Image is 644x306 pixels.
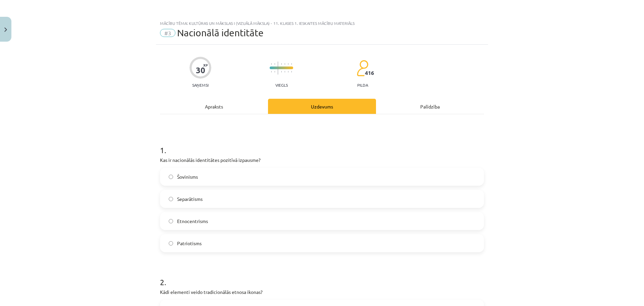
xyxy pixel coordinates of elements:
[160,29,175,37] span: #3
[190,83,211,87] p: Saņemsi
[177,27,264,38] span: Nacionālā identitāte
[4,28,7,32] img: icon-close-lesson-0947bae3869378f0d4975bcd49f059093ad1ed9edebbc8119c70593378902aed.svg
[278,61,278,75] img: icon-long-line-d9ea69661e0d244f92f715978eff75569469978d946b2353a9bb055b3ed8787d.svg
[291,71,292,73] img: icon-short-line-57e1e144782c952c97e751825c79c345078a6d821885a25fce030b3d8c18986b.svg
[177,173,198,180] span: Šovinisms
[271,63,272,65] img: icon-short-line-57e1e144782c952c97e751825c79c345078a6d821885a25fce030b3d8c18986b.svg
[268,99,376,114] div: Uzdevums
[177,240,202,247] span: Patriotisms
[291,63,292,65] img: icon-short-line-57e1e144782c952c97e751825c79c345078a6d821885a25fce030b3d8c18986b.svg
[169,219,173,223] input: Etnocentrisms
[160,289,484,296] p: Kādi elementi veido tradicionālās etnosa ikonas?
[275,83,288,87] p: Viegls
[365,70,374,76] span: 416
[160,134,484,155] h1: 1 .
[288,71,288,73] img: icon-short-line-57e1e144782c952c97e751825c79c345078a6d821885a25fce030b3d8c18986b.svg
[357,83,368,87] p: pilda
[288,63,288,65] img: icon-short-line-57e1e144782c952c97e751825c79c345078a6d821885a25fce030b3d8c18986b.svg
[203,63,208,67] span: XP
[281,63,282,65] img: icon-short-line-57e1e144782c952c97e751825c79c345078a6d821885a25fce030b3d8c18986b.svg
[169,241,173,246] input: Patriotisms
[169,197,173,201] input: Separātisms
[284,71,285,73] img: icon-short-line-57e1e144782c952c97e751825c79c345078a6d821885a25fce030b3d8c18986b.svg
[274,63,275,65] img: icon-short-line-57e1e144782c952c97e751825c79c345078a6d821885a25fce030b3d8c18986b.svg
[160,157,484,164] p: Kas ir nacionālās identitātes pozitīvā izpausme?
[160,266,484,287] h1: 2 .
[196,65,205,75] div: 30
[160,21,484,26] div: Mācību tēma: Kultūras un mākslas i (vizuālā māksla) - 11. klases 1. ieskaites mācību materiāls
[274,71,275,73] img: icon-short-line-57e1e144782c952c97e751825c79c345078a6d821885a25fce030b3d8c18986b.svg
[160,99,268,114] div: Apraksts
[271,71,272,73] img: icon-short-line-57e1e144782c952c97e751825c79c345078a6d821885a25fce030b3d8c18986b.svg
[376,99,484,114] div: Palīdzība
[177,218,208,225] span: Etnocentrisms
[177,195,203,203] span: Separātisms
[357,60,368,77] img: students-c634bb4e5e11cddfef0936a35e636f08e4e9abd3cc4e673bd6f9a4125e45ecb1.svg
[281,71,282,73] img: icon-short-line-57e1e144782c952c97e751825c79c345078a6d821885a25fce030b3d8c18986b.svg
[169,175,173,179] input: Šovinisms
[284,63,285,65] img: icon-short-line-57e1e144782c952c97e751825c79c345078a6d821885a25fce030b3d8c18986b.svg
